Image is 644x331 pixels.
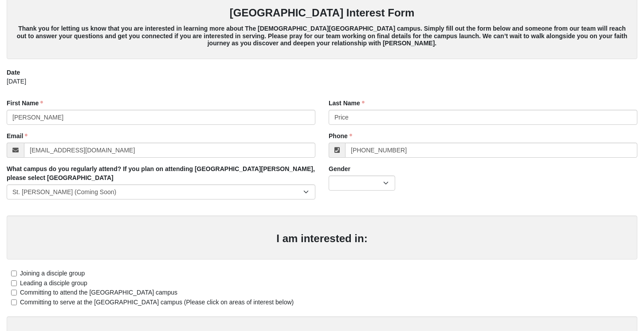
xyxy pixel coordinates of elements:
span: Committing to attend the [GEOGRAPHIC_DATA] campus [20,289,177,296]
div: [DATE] [7,77,637,92]
h5: Thank you for letting us know that you are interested in learning more about The [DEMOGRAPHIC_DAT... [16,25,628,47]
h3: I am interested in: [16,232,628,245]
input: Committing to attend the [GEOGRAPHIC_DATA] campus [11,290,17,295]
span: Committing to serve at the [GEOGRAPHIC_DATA] campus (Please click on areas of interest below) [20,299,294,306]
input: Joining a disciple group [11,271,17,276]
input: Committing to serve at the [GEOGRAPHIC_DATA] campus (Please click on areas of interest below) [11,299,17,305]
label: Last Name [329,99,365,108]
span: Leading a disciple group [20,279,87,287]
label: Email [7,132,27,140]
label: Phone [329,132,352,140]
label: Date [7,68,20,77]
label: Gender [329,164,350,173]
h3: [GEOGRAPHIC_DATA] Interest Form [16,7,628,20]
label: What campus do you regularly attend? If you plan on attending [GEOGRAPHIC_DATA][PERSON_NAME], ple... [7,164,315,182]
span: Joining a disciple group [20,270,85,277]
input: Leading a disciple group [11,280,17,286]
label: First Name [7,99,43,108]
